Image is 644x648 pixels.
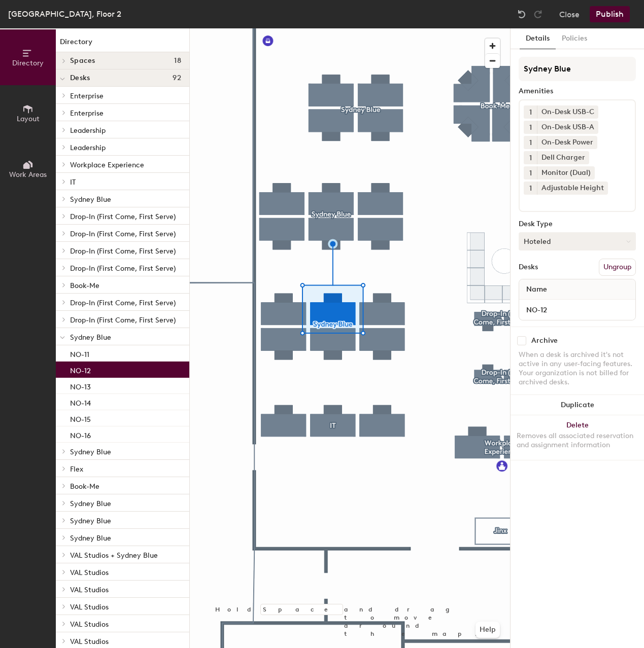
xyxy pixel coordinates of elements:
p: NO-13 [70,380,91,391]
div: Adjustable Height [537,182,608,195]
div: Monitor (Dual) [537,166,595,179]
span: Drop-In (First Come, First Serve) [70,316,176,325]
div: When a desk is archived it's not active in any user-facing features. Your organization is not bil... [519,350,636,387]
span: Book-Me [70,482,99,491]
span: VAL Studios [70,620,109,629]
input: Unnamed desk [521,303,633,317]
button: 1 [524,121,537,134]
button: Policies [556,28,593,49]
span: VAL Studios [70,603,109,611]
p: NO-11 [70,347,89,359]
div: Dell Charger [537,151,589,164]
span: Name [521,280,552,299]
button: Publish [590,6,630,22]
span: Sydney Blue [70,195,111,204]
img: Redo [533,9,543,19]
h1: Directory [56,37,189,52]
span: Leadership [70,143,106,152]
button: 1 [524,182,537,195]
span: Sydney Blue [70,517,111,525]
span: Sydney Blue [70,534,111,543]
span: VAL Studios [70,637,109,646]
span: Drop-In (First Come, First Serve) [70,230,176,238]
span: Drop-In (First Come, First Serve) [70,247,176,256]
span: Enterprise [70,92,104,100]
img: Undo [517,9,527,19]
div: Amenities [519,87,636,95]
p: NO-14 [70,396,91,408]
span: 1 [529,107,532,118]
span: Book-Me [70,281,99,290]
button: 1 [524,151,537,164]
span: 1 [529,183,532,194]
span: Flex [70,465,83,474]
p: NO-15 [70,412,91,424]
p: NO-16 [70,428,91,440]
span: Spaces [70,57,95,65]
span: VAL Studios [70,568,109,577]
button: 1 [524,166,537,179]
span: Drop-In (First Come, First Serve) [70,264,176,273]
div: Desks [519,263,538,271]
span: Workplace Experience [70,161,144,169]
button: Close [559,6,580,22]
div: On-Desk USB-A [537,121,598,134]
div: Desk Type [519,220,636,228]
button: Ungroup [599,259,636,276]
span: Sydney Blue [70,448,111,456]
button: Help [476,622,500,638]
span: 1 [529,122,532,133]
button: Details [520,28,556,49]
span: Sydney Blue [70,333,111,342]
span: Leadership [70,126,106,135]
span: Layout [17,115,40,123]
span: 1 [529,137,532,148]
span: VAL Studios + Sydney Blue [70,551,158,560]
span: VAL Studios [70,586,109,594]
span: 1 [529,153,532,163]
div: Removes all associated reservation and assignment information [517,431,638,450]
button: Hoteled [519,232,636,250]
span: IT [70,178,76,187]
div: On-Desk USB-C [537,105,598,119]
div: [GEOGRAPHIC_DATA], Floor 2 [8,8,121,20]
div: On-Desk Power [537,136,597,149]
span: 18 [174,57,181,65]
span: Drop-In (First Come, First Serve) [70,299,176,307]
button: 1 [524,136,537,149]
span: Directory [12,59,44,67]
span: Work Areas [9,170,47,179]
button: 1 [524,105,537,119]
div: Archive [531,337,558,345]
span: Desks [70,74,90,82]
p: NO-12 [70,364,91,375]
span: 92 [173,74,181,82]
button: DeleteRemoves all associated reservation and assignment information [511,415,644,460]
button: Duplicate [511,395,644,415]
span: Sydney Blue [70,499,111,508]
span: Enterprise [70,109,104,118]
span: 1 [529,168,532,178]
span: Drop-In (First Come, First Serve) [70,212,176,221]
